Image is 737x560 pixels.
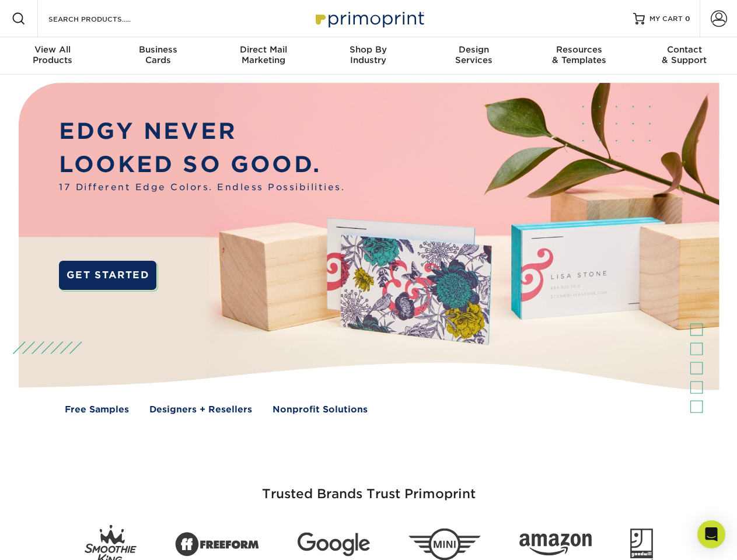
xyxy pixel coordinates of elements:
a: Free Samples [65,403,129,416]
span: 17 Different Edge Colors. Endless Possibilities. [59,181,345,194]
div: Industry [316,44,421,65]
span: Design [421,44,526,55]
a: Shop ByIndustry [316,37,421,75]
span: Direct Mail [211,44,316,55]
a: DesignServices [421,37,526,75]
a: BusinessCards [105,37,210,75]
img: Amazon [519,534,592,556]
div: Marketing [211,44,316,65]
img: Primoprint [310,6,427,31]
div: Cards [105,44,210,65]
a: Designers + Resellers [149,403,252,416]
a: Contact& Support [632,37,737,75]
span: Contact [632,44,737,55]
div: Services [421,44,526,65]
p: LOOKED SO GOOD. [59,148,345,181]
span: Shop By [316,44,421,55]
span: Business [105,44,210,55]
a: Nonprofit Solutions [273,403,368,416]
span: MY CART [649,14,683,24]
a: Resources& Templates [526,37,631,75]
a: Direct MailMarketing [211,37,316,75]
p: EDGY NEVER [59,115,345,148]
h3: Trusted Brands Trust Primoprint [27,459,710,516]
a: GET STARTED [59,261,156,290]
div: Open Intercom Messenger [697,520,725,548]
div: & Support [632,44,737,65]
span: Resources [526,44,631,55]
div: & Templates [526,44,631,65]
span: 0 [685,15,690,23]
img: Goodwill [630,528,653,560]
input: SEARCH PRODUCTS..... [47,12,161,26]
img: Google [298,533,370,556]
